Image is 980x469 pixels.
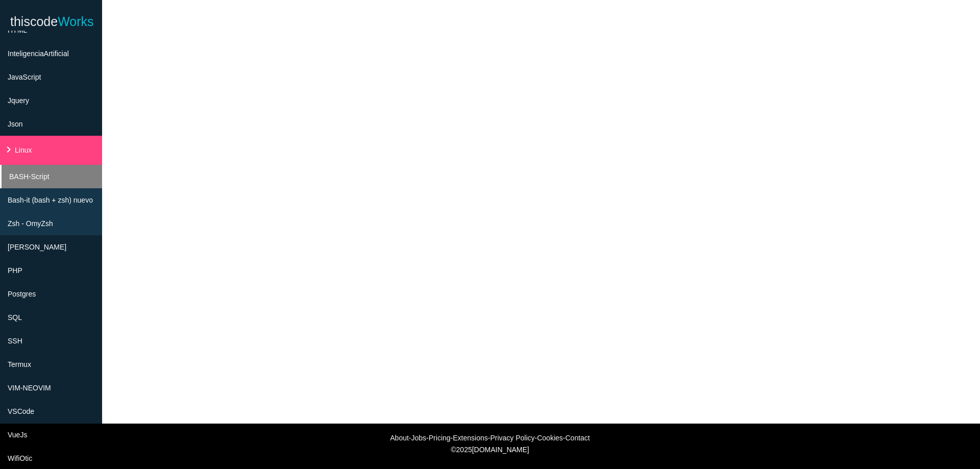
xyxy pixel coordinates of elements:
a: Privacy Policy [490,434,534,442]
a: Jobs [411,434,427,442]
span: Works [58,14,93,29]
span: Json [8,120,23,128]
span: Postgres [8,290,36,298]
span: InteligenciaArtificial [8,50,69,58]
span: Linux [15,146,32,154]
i: keyboard_arrow_right [3,143,15,156]
span: JavaScript [8,73,41,81]
span: VueJs [8,431,27,439]
span: SQL [8,313,22,322]
span: Zsh - OmyZsh [8,219,53,228]
div: © [DOMAIN_NAME] [163,446,817,454]
span: Jquery [8,96,29,105]
span: Bash-it (bash + zsh) nuevo [8,196,93,204]
span: WifiOtic [8,454,32,462]
a: About [390,434,409,442]
span: VSCode [8,407,34,415]
span: VIM-NEOVIM [8,384,51,392]
span: SSH [8,337,22,345]
span: Termux [8,360,31,368]
a: thiscodeWorks [10,5,94,38]
span: 2025 [456,446,472,454]
a: Contact [565,434,590,442]
span: BASH-Script [9,172,50,181]
div: - - - - - - [5,434,975,442]
a: Pricing [429,434,451,442]
a: Cookies [537,434,563,442]
span: PHP [8,266,22,275]
a: Extensions [453,434,487,442]
span: [PERSON_NAME] [8,243,66,251]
